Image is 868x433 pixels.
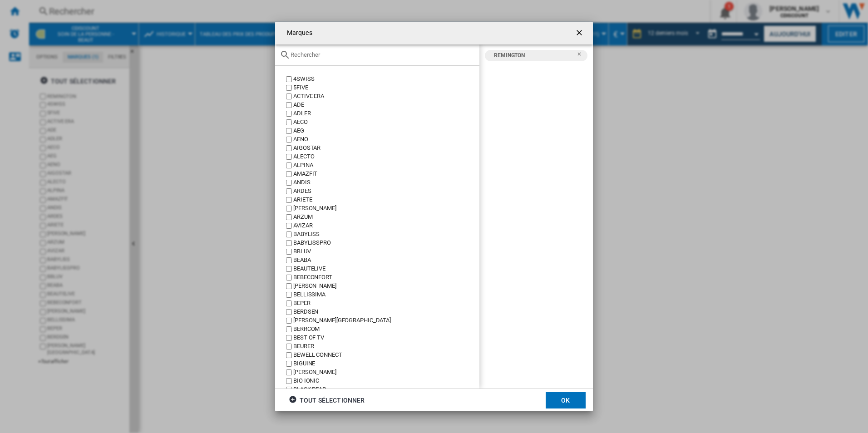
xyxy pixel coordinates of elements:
input: value.title [286,309,292,315]
button: getI18NText('BUTTONS.CLOSE_DIALOG') [571,24,589,42]
input: value.title [286,352,292,358]
input: value.title [286,197,292,203]
div: BERDSEN [293,308,479,316]
div: AEG [293,127,479,135]
input: value.title [286,223,292,229]
div: BABYLISS [293,230,479,239]
div: [PERSON_NAME] [293,368,479,377]
input: value.title [286,145,292,151]
div: AVIZAR [293,221,479,230]
ng-md-icon: getI18NText('BUTTONS.CLOSE_DIALOG') [575,28,586,39]
div: BIO IONIC [293,377,479,385]
div: AMAZFIT [293,170,479,178]
input: value.title [286,93,292,99]
div: ANDIS [293,178,479,187]
div: BEBECONFORT [293,273,479,282]
input: value.title [286,292,292,298]
div: ADE [293,101,479,109]
input: value.title [286,240,292,246]
div: ARIETE [293,196,479,204]
input: value.title [286,154,292,160]
input: value.title [286,300,292,306]
input: value.title [286,318,292,324]
input: value.title [286,275,292,280]
div: BEURER [293,342,479,351]
div: [PERSON_NAME] [293,204,479,213]
input: value.title [286,206,292,212]
input: Rechercher [291,51,475,58]
div: [PERSON_NAME] [293,282,479,290]
input: value.title [286,162,292,168]
div: BABYLISSPRO [293,239,479,247]
input: value.title [286,128,292,134]
input: value.title [286,188,292,194]
div: BEABA [293,256,479,265]
input: value.title [286,171,292,177]
div: BERRCOM [293,325,479,334]
button: OK [546,392,586,408]
h4: Marques [282,29,312,38]
div: AECO [293,118,479,127]
input: value.title [286,180,292,186]
div: BLACK PEAR [293,385,479,394]
input: value.title [286,231,292,237]
input: value.title [286,137,292,143]
div: ACTIVE ERA [293,92,479,101]
div: BEAUTELIVE [293,265,479,273]
input: value.title [286,387,292,393]
div: BEPER [293,299,479,308]
div: AENO [293,135,479,144]
input: value.title [286,214,292,220]
div: 4SWISS [293,75,479,84]
button: tout sélectionner [286,392,367,408]
input: value.title [286,111,292,117]
input: value.title [286,344,292,349]
div: BELLISSIMA [293,290,479,299]
input: value.title [286,326,292,332]
div: ALECTO [293,153,479,161]
input: value.title [286,119,292,125]
div: BEWELL CONNECT [293,351,479,359]
input: value.title [286,257,292,263]
input: value.title [286,249,292,255]
input: value.title [286,361,292,367]
div: ALPINA [293,161,479,170]
div: BEST OF TV [293,334,479,342]
div: ARDES [293,187,479,196]
input: value.title [286,283,292,289]
div: BBLUV [293,247,479,256]
div: REMINGTON [489,50,577,61]
div: AIGOSTAR [293,144,479,153]
input: value.title [286,378,292,384]
input: value.title [286,85,292,91]
input: value.title [286,102,292,108]
input: value.title [286,266,292,272]
div: ADLER [293,109,479,118]
div: tout sélectionner [289,392,365,408]
div: BIGUINE [293,359,479,368]
div: 5FIVE [293,84,479,92]
div: ARZUM [293,213,479,221]
input: value.title [286,369,292,375]
input: value.title [286,76,292,82]
ng-md-icon: Retirer [577,51,587,62]
div: [PERSON_NAME][GEOGRAPHIC_DATA] [293,316,479,325]
input: value.title [286,335,292,341]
